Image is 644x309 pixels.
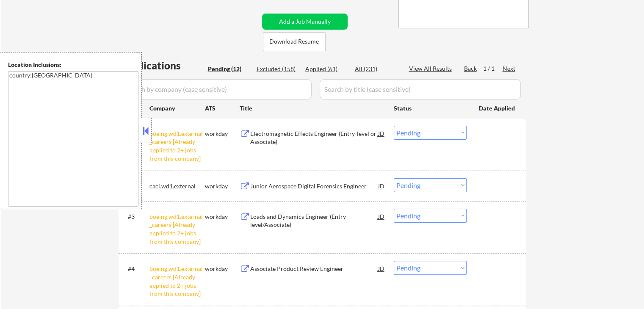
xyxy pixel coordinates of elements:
input: Search by title (case sensitive) [320,79,521,99]
div: Title [240,104,386,113]
div: boeing.wd1.external_careers [Already applied to 2+ jobs from this company] [149,130,205,163]
div: Associate Product Review Engineer [250,265,378,273]
div: workday [205,182,240,190]
div: #4 [128,265,143,273]
div: View All Results [409,64,454,73]
div: Excluded (158) [257,65,299,73]
div: Loads and Dynamics Engineer (Entry-level/Associate) [250,212,378,229]
div: Applications [121,61,205,71]
div: workday [205,130,240,138]
div: Back [464,64,478,73]
div: 1 / 1 [483,64,503,73]
div: Applied (61) [305,65,348,73]
div: Next [503,64,516,73]
div: workday [205,212,240,221]
div: Company [149,104,205,113]
div: Status [394,100,467,116]
div: workday [205,265,240,273]
div: Junior Aerospace Digital Forensics Engineer [250,182,378,190]
div: caci.wd1.external [149,182,205,190]
div: All (231) [355,65,397,73]
input: Search by company (case sensitive) [121,79,312,99]
div: ATS [205,104,240,113]
div: JD [377,178,386,193]
div: Date Applied [479,104,516,113]
div: Location Inclusions: [8,61,138,69]
div: JD [377,126,386,141]
div: boeing.wd1.external_careers [Already applied to 2+ jobs from this company] [149,212,205,246]
button: Add a Job Manually [262,14,348,30]
div: Pending (12) [208,65,250,73]
div: JD [377,261,386,276]
div: JD [377,209,386,224]
div: Electromagnetic Effects Engineer (Entry-level or Associate) [250,130,378,146]
div: #3 [128,212,143,221]
div: boeing.wd1.external_careers [Already applied to 2+ jobs from this company] [149,265,205,298]
button: Download Resume [263,32,326,51]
